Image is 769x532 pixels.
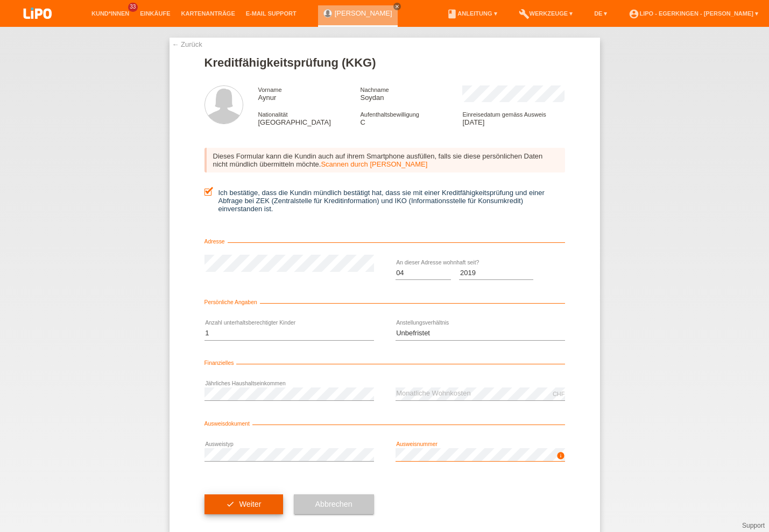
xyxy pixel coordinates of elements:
[360,87,389,93] span: Nachname
[258,111,288,118] span: Nationalität
[11,22,65,30] a: LIPO pay
[204,239,228,245] span: Adresse
[128,3,138,12] span: 33
[629,9,639,19] i: account_circle
[742,522,765,529] a: Support
[294,494,374,515] button: Abbrechen
[462,111,546,118] span: Einreisedatum gemäss Ausweis
[204,189,565,213] label: Ich bestätige, dass die Kundin mündlich bestätigt hat, dass sie mit einer Kreditfähigkeitsprüfung...
[258,87,282,93] span: Vorname
[241,10,302,17] a: E-Mail Support
[204,148,565,172] div: Dieses Formular kann die Kundin auch auf ihrem Smartphone ausfüllen, falls sie diese persönlichen...
[441,10,502,17] a: bookAnleitung ▾
[204,360,237,366] span: Finanzielles
[172,40,202,48] a: ← Zurück
[176,10,241,17] a: Kartenanträge
[258,85,361,102] div: Aynur
[360,85,462,102] div: Soydan
[204,299,260,305] span: Persönliche Angaben
[394,4,400,9] i: close
[556,451,565,460] i: info
[462,110,565,126] div: [DATE]
[360,111,419,118] span: Aufenthaltsbewilligung
[589,10,612,17] a: DE ▾
[204,56,565,69] h1: Kreditfähigkeitsprüfung (KKG)
[258,110,361,126] div: [GEOGRAPHIC_DATA]
[556,455,565,461] a: info
[393,3,401,10] a: close
[86,10,135,17] a: Kund*innen
[553,391,565,397] div: CHF
[135,10,175,17] a: Einkäufe
[623,10,764,17] a: account_circleLIPO - Egerkingen - [PERSON_NAME] ▾
[321,160,427,168] a: Scannen durch [PERSON_NAME]
[204,494,283,515] button: check Weiter
[226,500,235,508] i: check
[513,10,578,17] a: buildWerkzeuge ▾
[315,500,352,508] span: Abbrechen
[335,9,392,17] a: [PERSON_NAME]
[519,9,530,19] i: build
[239,500,261,508] span: Weiter
[447,9,457,19] i: book
[360,110,462,126] div: C
[204,421,252,427] span: Ausweisdokument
